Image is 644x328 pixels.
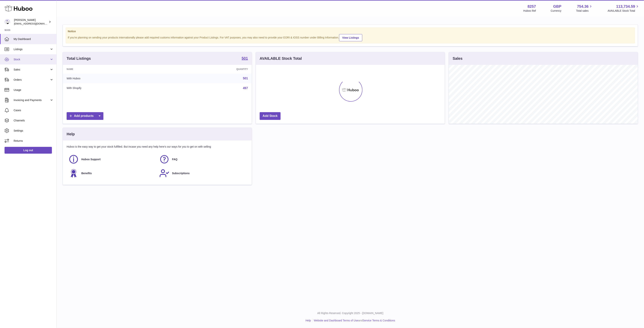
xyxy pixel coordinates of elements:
[551,9,562,13] div: Currency
[159,168,246,178] a: Subscriptions
[81,172,92,175] span: Benefits
[616,4,635,9] span: 113,734.59
[67,145,248,149] p: Huboo is the easy way to get your stock fulfilled. But incase you need any help here's our ways f...
[14,119,54,122] span: Channels
[312,319,395,322] li: and
[14,18,48,25] div: [PERSON_NAME]
[576,4,593,13] a: 754.36 Total sales
[260,56,302,61] h3: AVAILABLE Stock Total
[172,172,190,175] span: Subscriptions
[14,78,50,82] span: Orders
[608,9,639,13] span: AVAILABLE Stock Total
[5,19,10,25] img: don@skinsgolf.com
[68,154,155,164] a: Huboo Support
[363,319,395,322] a: Service Terms & Conditions
[305,319,311,322] a: Help
[67,132,75,137] h3: Help
[576,9,593,13] span: Total sales
[243,87,248,90] a: 497
[14,98,50,102] span: Invoicing and Payments
[14,129,54,133] span: Settings
[528,4,536,9] strong: 8257
[14,58,50,61] span: Stock
[242,56,248,61] a: 501
[553,4,561,9] strong: GBP
[63,65,165,74] th: Name
[68,30,633,33] strong: Notice
[159,154,246,164] a: FAQ
[14,139,54,143] span: Returns
[314,319,358,322] a: Website and Dashboard Terms of Use
[453,56,462,61] h3: Sales
[608,4,639,13] a: 113,734.59 AVAILABLE Stock Total
[14,68,50,71] span: Sales
[523,9,536,13] div: Huboo Ref
[243,77,248,80] a: 501
[68,34,633,41] div: If you're planning on sending your products internationally please add required customs informati...
[172,158,178,161] span: FAQ
[5,147,52,154] a: Log out
[14,37,54,41] span: My Dashboard
[14,48,50,51] span: Listings
[63,74,165,83] td: With Huboo
[60,311,641,315] p: All Rights Reserved. Copyright 2025 - [DOMAIN_NAME]
[81,158,101,161] span: Huboo Support
[165,65,252,74] th: Quantity
[68,168,155,178] a: Benefits
[67,56,91,61] h3: Total Listings
[14,88,54,92] span: Usage
[67,112,103,120] a: Add products
[260,112,281,120] a: Add Stock
[242,56,248,60] strong: 501
[14,22,55,25] span: [EMAIL_ADDRESS][DOMAIN_NAME]
[339,34,362,41] a: View Listings
[14,109,54,112] span: Cases
[63,83,165,93] td: With Shopify
[577,4,589,9] span: 754.36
